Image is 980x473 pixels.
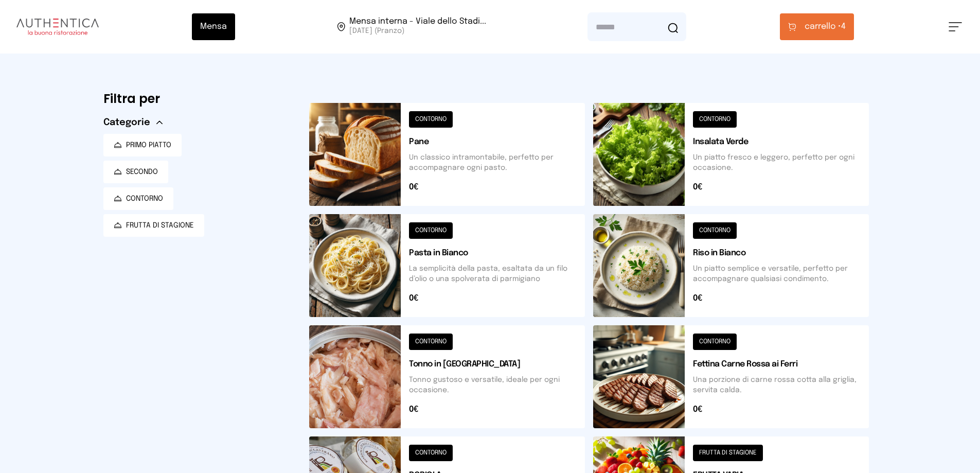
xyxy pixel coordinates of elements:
span: [DATE] (Pranzo) [349,26,486,36]
h6: Filtra per [103,91,293,107]
button: CONTORNO [103,187,173,210]
span: SECONDO [126,167,158,177]
button: FRUTTA DI STAGIONE [103,214,204,237]
span: FRUTTA DI STAGIONE [126,220,194,231]
span: CONTORNO [126,194,163,204]
button: PRIMO PIATTO [103,134,182,156]
span: Viale dello Stadio, 77, 05100 Terni TR, Italia [349,17,486,36]
button: carrello •4 [780,13,854,40]
button: Mensa [192,13,235,40]
button: Categorie [103,115,163,130]
span: 4 [805,21,846,33]
span: carrello • [805,21,841,33]
button: SECONDO [103,161,168,183]
img: logo.8f33a47.png [16,19,99,35]
span: PRIMO PIATTO [126,140,171,150]
span: Categorie [103,115,150,130]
